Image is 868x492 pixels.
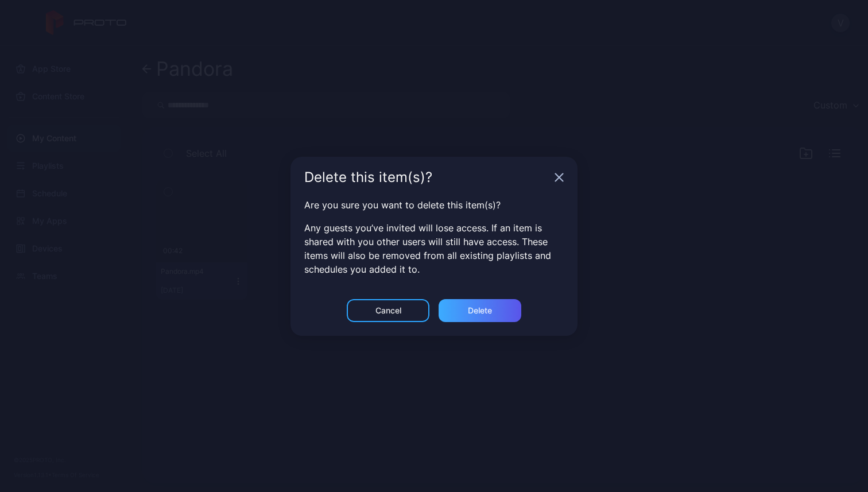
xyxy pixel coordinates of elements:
p: Any guests you’ve invited will lose access. If an item is shared with you other users will still ... [304,221,564,276]
div: Delete [468,306,492,315]
div: Cancel [375,306,401,315]
p: Are you sure you want to delete this item(s)? [304,198,564,212]
button: Cancel [347,299,429,322]
div: Delete this item(s)? [304,171,550,184]
button: Delete [439,299,521,322]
